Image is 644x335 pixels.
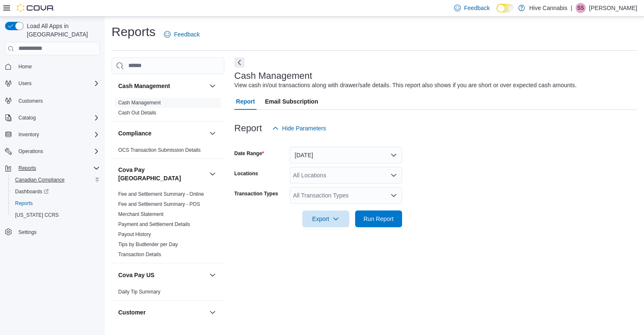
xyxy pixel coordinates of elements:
span: Dashboards [12,187,100,197]
span: Home [15,61,100,72]
a: OCS Transaction Submission Details [118,147,201,153]
span: Operations [18,148,43,155]
span: Settings [15,227,100,237]
a: Tips by Budtender per Day [118,242,178,247]
h1: Reports [112,23,156,40]
a: Fee and Settlement Summary - POS [118,201,200,207]
button: Export [302,210,349,227]
span: Tips by Budtender per Day [118,241,178,248]
button: Customers [2,94,103,106]
button: Canadian Compliance [8,174,103,186]
span: Fee and Settlement Summary - POS [118,201,200,208]
span: Payout History [118,231,151,238]
a: Transaction Details [118,252,161,257]
button: [US_STATE] CCRS [8,209,103,221]
div: Cova Pay [GEOGRAPHIC_DATA] [112,189,224,263]
span: Load All Apps in [GEOGRAPHIC_DATA] [23,22,100,39]
span: Hide Parameters [282,124,326,132]
button: Compliance [208,128,218,138]
button: Customer [118,308,206,317]
a: Cash Management [118,100,161,106]
div: Cash Management [112,98,224,121]
span: Merchant Statement [118,211,164,218]
button: Catalog [15,113,39,123]
span: Washington CCRS [12,210,100,220]
span: OCS Transaction Submission Details [118,147,201,153]
a: Canadian Compliance [12,175,68,185]
a: Customers [15,96,46,106]
h3: Compliance [118,129,151,138]
span: Reports [15,200,33,207]
h3: Cova Pay US [118,271,154,279]
a: Home [15,62,35,72]
button: [DATE] [290,147,402,164]
span: Customers [15,95,100,106]
button: Inventory [15,130,42,140]
span: Fee and Settlement Summary - Online [118,191,204,197]
span: Reports [12,198,100,208]
a: Dashboards [8,186,103,197]
h3: Report [234,123,262,133]
span: Customers [18,98,43,104]
h3: Customer [118,308,145,317]
button: Cova Pay US [118,271,206,279]
span: Home [18,63,32,70]
button: Cash Management [208,81,218,91]
button: Settings [2,226,103,238]
span: Dashboards [15,188,49,195]
button: Cova Pay [GEOGRAPHIC_DATA] [118,166,206,182]
span: Payment and Settlement Details [118,221,190,228]
button: Reports [8,197,103,209]
label: Locations [234,170,258,177]
a: Payout History [118,231,151,237]
p: Hive Cannabis [529,3,567,13]
button: Users [15,78,35,88]
span: Reports [15,163,100,173]
button: Next [234,57,244,68]
span: Users [15,78,100,88]
button: Reports [15,163,39,173]
button: Users [2,78,103,89]
a: Merchant Statement [118,211,164,217]
div: Silena Sparrow [576,3,586,13]
a: Fee and Settlement Summary - Online [118,191,204,197]
button: Cova Pay [GEOGRAPHIC_DATA] [208,169,218,179]
a: Reports [12,198,36,208]
h3: Cash Management [234,71,312,81]
div: View cash in/out transactions along with drawer/safe details. This report also shows if you are s... [234,81,577,90]
span: Canadian Compliance [15,177,65,183]
a: Settings [15,227,40,237]
span: Settings [18,229,36,236]
span: Operations [15,146,100,156]
span: Cash Out Details [118,109,156,116]
label: Date Range [234,150,264,157]
button: Operations [15,146,47,156]
a: Payment and Settlement Details [118,221,190,227]
a: [US_STATE] CCRS [12,210,62,220]
button: Customer [208,307,218,317]
label: Transaction Types [234,190,278,197]
span: Daily Tip Summary [118,288,161,295]
p: [PERSON_NAME] [589,3,637,13]
span: Transaction Details [118,251,161,258]
span: Dark Mode [496,13,497,13]
button: Catalog [2,112,103,124]
input: Dark Mode [496,4,514,13]
span: Inventory [18,131,39,138]
span: Feedback [174,30,200,39]
span: Reports [18,165,36,171]
button: Open list of options [390,192,397,199]
a: Cash Out Details [118,110,156,116]
button: Inventory [2,129,103,140]
span: Canadian Compliance [12,175,100,185]
span: Run Report [364,215,394,223]
span: Cash Management [118,99,161,106]
a: Dashboards [12,187,52,197]
a: Feedback [161,26,203,43]
button: Open list of options [390,172,397,179]
button: Home [2,60,103,73]
span: Users [18,80,31,87]
nav: Complex example [5,57,100,260]
span: Report [236,93,255,110]
div: Compliance [112,145,224,158]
